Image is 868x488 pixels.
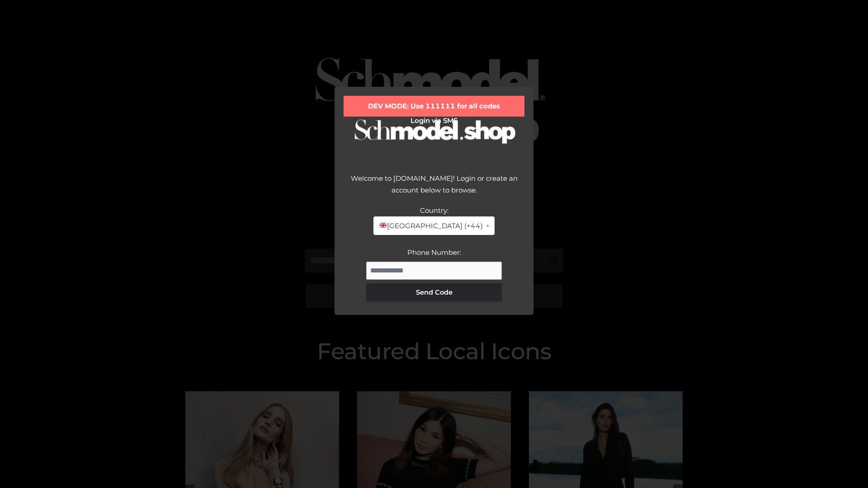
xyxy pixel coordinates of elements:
[366,283,502,301] button: Send Code
[344,117,524,125] h2: Login via SMS
[407,248,461,257] label: Phone Number:
[344,96,524,117] div: DEV MODE: Use 111111 for all codes
[420,206,448,215] label: Country:
[344,173,524,205] div: Welcome to [DOMAIN_NAME]! Login or create an account below to browse.
[380,222,387,229] img: 🇬🇧
[379,220,482,232] span: [GEOGRAPHIC_DATA] (+44)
